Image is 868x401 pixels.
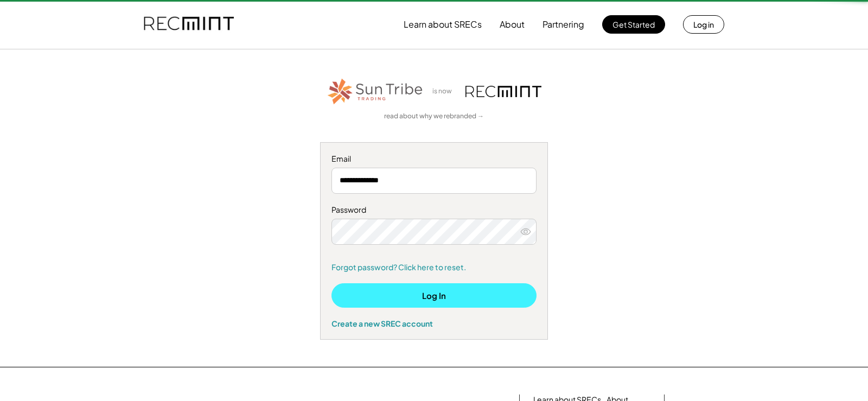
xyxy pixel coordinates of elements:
a: Forgot password? Click here to reset. [331,262,537,273]
button: Partnering [542,14,584,35]
img: recmint-logotype%403x.png [465,86,541,97]
div: Email [331,154,537,164]
div: is now [430,87,460,96]
button: Log In [331,283,537,308]
img: STT_Horizontal_Logo%2B-%2BColor.png [327,77,424,106]
a: read about why we rebranded → [384,112,484,121]
button: Get Started [602,15,665,34]
img: recmint-logotype%403x.png [144,6,234,43]
button: About [500,14,525,35]
button: Learn about SRECs [404,14,482,35]
button: Log in [683,15,724,34]
div: Password [331,205,537,215]
div: Create a new SREC account [331,319,537,328]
